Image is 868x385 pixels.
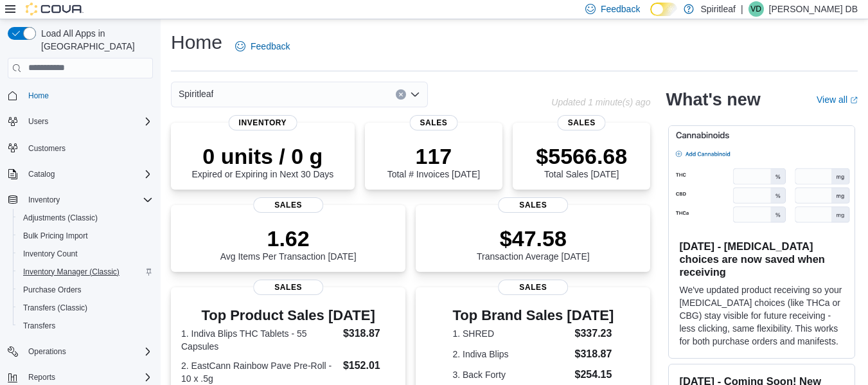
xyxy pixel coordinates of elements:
button: Operations [3,343,158,361]
span: Inventory Count [23,249,78,259]
button: Users [3,112,158,130]
dt: 1. SHRED [452,327,569,340]
span: Transfers (Classic) [23,303,87,313]
button: Inventory Count [13,245,158,263]
h1: Home [171,30,222,55]
dt: 1. Indiva Blips THC Tablets - 55 Capsules [181,327,338,353]
div: Valerie DB [748,1,764,17]
span: Inventory Manager (Classic) [23,267,120,277]
div: Transaction Average [DATE] [477,226,590,262]
button: Transfers (Classic) [13,299,158,317]
span: Operations [23,344,153,359]
span: Inventory [28,195,60,205]
dt: 3. Back Forty [452,368,569,381]
button: Users [23,114,53,129]
h3: Top Brand Sales [DATE] [452,308,614,323]
p: 1.62 [220,226,357,251]
a: Home [23,88,54,103]
p: | [741,1,743,17]
span: Customers [23,139,153,156]
button: Purchase Orders [13,281,158,299]
dd: $318.87 [575,346,614,362]
dd: $152.01 [343,358,395,373]
p: We've updated product receiving so your [MEDICAL_DATA] choices (like THCa or CBG) stay visible fo... [679,283,844,348]
button: Open list of options [410,89,420,100]
a: Bulk Pricing Import [18,228,93,244]
a: Adjustments (Classic) [18,210,103,226]
button: Customers [3,138,158,157]
span: Catalog [23,166,153,182]
button: Clear input [396,89,406,100]
div: Total # Invoices [DATE] [387,143,480,179]
button: Inventory [3,191,158,209]
h3: Top Product Sales [DATE] [181,308,395,323]
span: Transfers [23,321,55,331]
button: Reports [23,370,60,385]
img: Cova [26,3,84,15]
button: Catalog [23,166,60,182]
span: Transfers [18,318,153,334]
span: Purchase Orders [18,282,153,298]
button: Inventory [23,192,65,208]
a: Inventory Manager (Classic) [18,264,125,280]
p: Spiritleaf [700,1,735,17]
p: $5566.68 [536,143,627,169]
span: Home [23,87,153,103]
span: Spiritleaf [179,86,213,102]
a: Feedback [230,33,295,59]
div: Avg Items Per Transaction [DATE] [220,226,357,262]
span: Sales [409,115,457,130]
dd: $318.87 [343,326,395,341]
span: Adjustments (Classic) [18,210,153,226]
span: Transfers (Classic) [18,300,153,316]
a: Transfers (Classic) [18,300,93,316]
dd: $254.15 [575,367,614,382]
span: Load All Apps in [GEOGRAPHIC_DATA] [36,27,153,53]
p: [PERSON_NAME] DB [769,1,858,17]
a: Customers [23,141,71,156]
button: Operations [23,344,71,359]
button: Adjustments (Classic) [13,209,158,227]
a: Inventory Count [18,246,83,262]
dd: $337.23 [575,326,614,341]
span: Inventory [23,192,153,208]
span: Users [23,114,153,129]
span: Reports [23,370,153,385]
span: Feedback [251,40,290,53]
button: Catalog [3,165,158,183]
span: Sales [498,197,569,213]
span: Inventory Count [18,246,153,262]
p: Updated 1 minute(s) ago [551,97,650,107]
span: Bulk Pricing Import [18,228,153,244]
h2: What's new [666,89,760,110]
dt: 2. EastCann Rainbow Pave Pre-Roll - 10 x .5g [181,359,338,385]
a: Transfers [18,318,60,334]
span: Sales [498,280,569,295]
button: Home [3,86,158,105]
p: 117 [387,143,480,169]
span: Bulk Pricing Import [23,231,88,241]
button: Bulk Pricing Import [13,227,158,245]
span: Catalog [28,169,55,179]
a: Purchase Orders [18,282,87,298]
span: Operations [28,346,66,357]
span: VD [750,1,761,17]
p: 0 units / 0 g [191,143,333,169]
span: Customers [28,143,66,154]
button: Transfers [13,317,158,335]
span: Feedback [601,3,640,15]
dt: 2. Indiva Blips [452,348,569,361]
span: Adjustments (Classic) [23,213,98,223]
p: $47.58 [477,226,590,251]
span: Inventory [229,115,297,130]
button: Inventory Manager (Classic) [13,263,158,281]
span: Sales [253,197,324,213]
span: Sales [558,115,606,130]
span: Sales [253,280,324,295]
a: View allExternal link [817,94,858,105]
span: Reports [28,372,55,382]
svg: External link [850,96,858,104]
h3: [DATE] - [MEDICAL_DATA] choices are now saved when receiving [679,240,844,278]
input: Dark Mode [650,3,677,16]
